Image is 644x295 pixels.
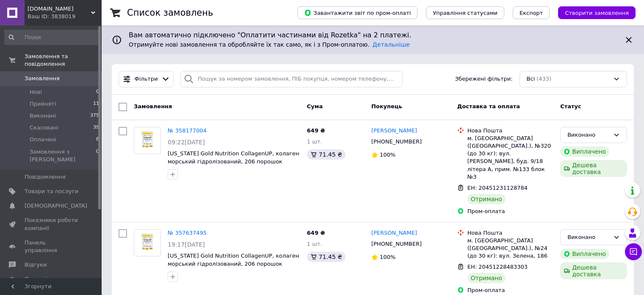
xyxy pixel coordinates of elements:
[28,13,102,20] div: Ваш ID: 3838019
[457,103,520,110] span: Доставка та оплата
[134,229,161,256] a: Фото товару
[168,230,207,236] a: № 357637495
[307,241,322,247] span: 1 шт.
[96,136,99,143] span: 8
[129,31,617,40] span: Вам автоматично підключено "Оплатити частинами від Rozetka" на 2 платежі.
[30,88,42,96] span: Нові
[513,6,550,19] button: Експорт
[25,216,78,232] span: Показники роботи компанії
[90,112,99,120] span: 375
[307,230,325,236] span: 649 ₴
[567,131,610,140] div: Виконано
[550,9,636,16] a: Створити замовлення
[168,127,207,134] a: № 358177004
[30,148,96,163] span: Замовлення з [PERSON_NAME]
[129,41,410,48] span: Отримуйте нові замовлення та обробляйте їх так само, як і з Пром-оплатою.
[371,127,417,135] a: [PERSON_NAME]
[370,239,423,250] div: [PHONE_NUMBER]
[307,138,322,145] span: 1 шт.
[25,261,47,269] span: Відгуки
[373,41,410,48] a: Детальніше
[467,127,553,135] div: Нова Пошта
[467,208,553,215] div: Пром-оплата
[565,10,629,16] span: Створити замовлення
[134,127,161,154] a: Фото товару
[168,241,205,248] span: 19:17[DATE]
[168,253,299,267] a: [US_STATE] Gold Nutrition CollagenUP, колаген морський гідролізований, 206 порошок
[127,8,213,18] h1: Список замовлень
[467,273,506,283] div: Отримано
[467,287,553,294] div: Пром-оплата
[380,152,395,158] span: 100%
[307,103,323,110] span: Cума
[560,262,627,279] div: Дешева доставка
[567,233,610,242] div: Виконано
[560,160,627,177] div: Дешева доставка
[135,75,158,83] span: Фільтри
[307,149,345,160] div: 71.45 ₴
[93,100,99,108] span: 11
[426,6,504,19] button: Управління статусами
[93,124,99,132] span: 39
[307,127,325,134] span: 649 ₴
[25,75,60,82] span: Замовлення
[30,136,56,143] span: Оплачені
[168,139,205,146] span: 09:22[DATE]
[96,148,99,163] span: 0
[30,100,56,108] span: Прийняті
[30,112,56,120] span: Виконані
[467,194,506,204] div: Отримано
[467,229,553,237] div: Нова Пошта
[527,75,535,83] span: Всі
[25,275,47,283] span: Покупці
[560,146,609,157] div: Виплачено
[4,30,100,45] input: Пошук
[625,243,642,260] button: Чат з покупцем
[558,6,636,19] button: Створити замовлення
[180,71,403,87] input: Пошук за номером замовлення, ПІБ покупця, номером телефону, Email, номером накладної
[371,103,402,110] span: Покупець
[371,229,417,237] a: [PERSON_NAME]
[96,88,99,96] span: 0
[467,237,553,260] div: м. [GEOGRAPHIC_DATA] ([GEOGRAPHIC_DATA].), №24 (до 30 кг): вул. Зелена, 186
[536,76,551,82] span: (433)
[25,202,87,210] span: [DEMOGRAPHIC_DATA]
[520,10,543,16] span: Експорт
[30,124,58,132] span: Скасовані
[134,130,160,150] img: Фото товару
[455,75,513,83] span: Збережені фільтри:
[25,239,78,254] span: Панель управління
[297,6,417,19] button: Завантажити звіт по пром-оплаті
[307,252,345,262] div: 71.45 ₴
[560,249,609,259] div: Виплачено
[560,103,581,110] span: Статус
[168,150,299,165] a: [US_STATE] Gold Nutrition CollagenUP, колаген морський гідролізований, 206 порошок
[304,9,411,17] span: Завантажити звіт по пром-оплаті
[380,254,395,260] span: 100%
[28,5,91,13] span: sokshop.com.ua
[25,53,102,68] span: Замовлення та повідомлення
[467,135,553,181] div: м. [GEOGRAPHIC_DATA] ([GEOGRAPHIC_DATA].), №320 (до 30 кг): вул. [PERSON_NAME], буд. 9/18 літера ...
[433,10,498,16] span: Управління статусами
[467,264,528,270] span: ЕН: 20451228483303
[467,185,528,191] span: ЕН: 20451231128784
[134,103,172,110] span: Замовлення
[25,173,66,181] span: Повідомлення
[134,233,160,253] img: Фото товару
[370,136,423,147] div: [PHONE_NUMBER]
[25,188,78,195] span: Товари та послуги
